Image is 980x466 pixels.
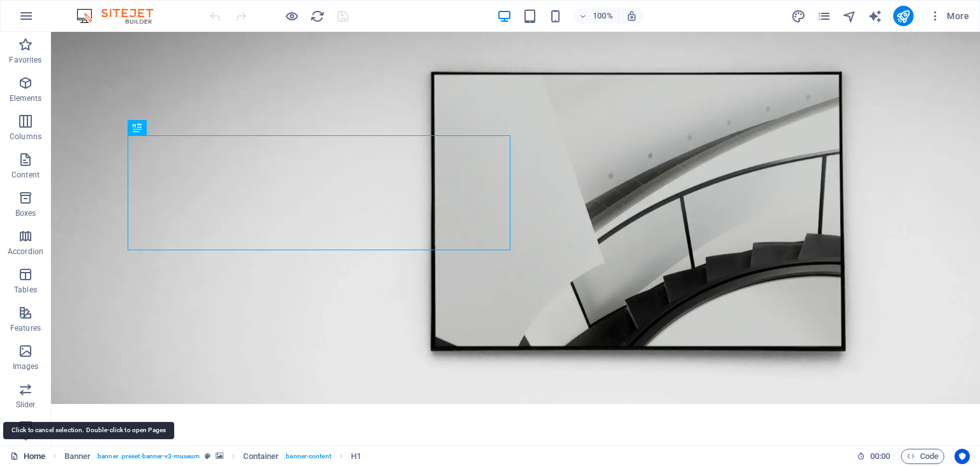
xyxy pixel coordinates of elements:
[870,449,890,464] span: 00 00
[893,6,914,26] button: publish
[64,449,361,464] nav: breadcrumb
[284,449,330,464] span: . banner-content
[10,93,42,103] p: Elements
[868,8,883,24] button: text_generator
[791,9,806,24] i: Design (Ctrl+Alt+Y)
[924,6,974,26] button: More
[284,8,299,24] button: Click here to leave preview mode and continue editing
[10,132,41,142] p: Columns
[842,8,857,24] button: navigator
[8,246,43,257] p: Accordion
[954,449,970,464] button: Usercentrics
[901,449,944,464] button: Code
[351,449,361,464] span: Click to select. Double-click to edit
[14,285,37,295] p: Tables
[216,453,223,460] i: This element contains a background
[15,208,36,218] p: Boxes
[879,451,881,461] span: :
[857,449,891,464] h6: Session time
[310,9,325,24] i: Reload page
[64,449,91,464] span: Click to select. Double-click to edit
[817,8,832,24] button: pages
[96,449,200,464] span: . banner .preset-banner-v3-museum
[205,453,211,460] i: This element is a customizable preset
[16,400,36,410] p: Slider
[791,8,806,24] button: design
[574,8,619,24] button: 100%
[929,10,969,22] span: More
[13,361,39,372] p: Images
[73,8,169,24] img: Editor Logo
[907,449,939,464] span: Code
[626,10,637,22] i: On resize automatically adjust zoom level to fit chosen device.
[11,170,40,180] p: Content
[309,8,325,24] button: reload
[243,449,279,464] span: Click to select. Double-click to edit
[10,449,45,464] a: Home
[9,55,41,65] p: Favorites
[593,8,613,24] h6: 100%
[10,323,41,333] p: Features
